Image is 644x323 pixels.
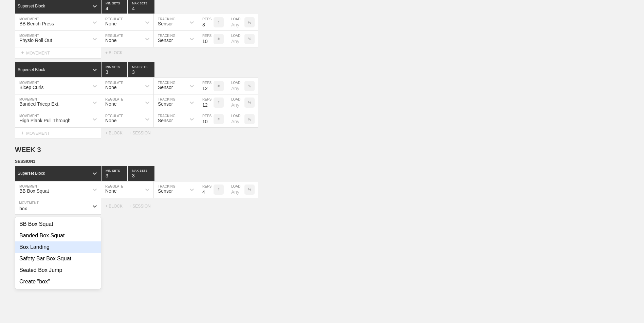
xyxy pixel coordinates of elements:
[19,101,59,107] div: Banded Tricep Ext.
[105,118,116,123] div: None
[227,14,244,30] input: Any
[21,50,24,56] span: +
[129,204,156,209] div: + SESSION
[105,21,116,26] div: None
[218,21,220,24] p: #
[227,94,244,111] input: Any
[158,188,173,194] div: Sensor
[158,118,173,123] div: Sensor
[15,159,35,164] span: SESSION 1
[128,166,154,181] input: None
[128,62,154,77] input: None
[18,4,45,8] div: Superset Block
[15,241,101,253] div: Box Landing
[248,37,251,41] p: %
[248,101,251,105] p: %
[21,130,24,136] span: +
[105,204,129,209] div: + BLOCK
[227,111,244,127] input: Any
[18,67,45,72] div: Superset Block
[248,21,251,24] p: %
[15,128,101,139] div: MOVEMENT
[105,188,116,194] div: None
[15,224,47,232] div: WEEK 4
[18,171,45,176] div: Superset Block
[105,85,116,90] div: None
[129,131,156,135] div: + SESSION
[105,50,129,55] div: + BLOCK
[218,101,220,105] p: #
[158,21,173,26] div: Sensor
[227,78,244,94] input: Any
[19,21,54,26] div: BB Bench Press
[15,276,101,287] div: Create "box"
[218,188,220,192] p: #
[19,38,52,43] div: Physio Roll Out
[227,31,244,47] input: Any
[15,225,18,231] span: +
[15,264,101,276] div: Seated Box Jump
[227,181,244,198] input: Any
[19,188,49,194] div: BB Box Squat
[15,253,101,264] div: Safety Bar Box Squat
[158,85,173,90] div: Sensor
[15,230,101,241] div: Banded Box Squat
[105,38,116,43] div: None
[15,146,41,153] span: WEEK 3
[248,117,251,121] p: %
[19,85,44,90] div: Bicep Curls
[248,84,251,88] p: %
[105,101,116,107] div: None
[610,290,644,323] iframe: Chat Widget
[218,37,220,41] p: #
[218,84,220,88] p: #
[158,38,173,43] div: Sensor
[105,131,129,135] div: + BLOCK
[248,188,251,192] p: %
[15,47,101,59] div: MOVEMENT
[158,101,173,107] div: Sensor
[19,118,71,123] div: High Plank Pull Through
[15,218,101,230] div: BB Box Squat
[218,117,220,121] p: #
